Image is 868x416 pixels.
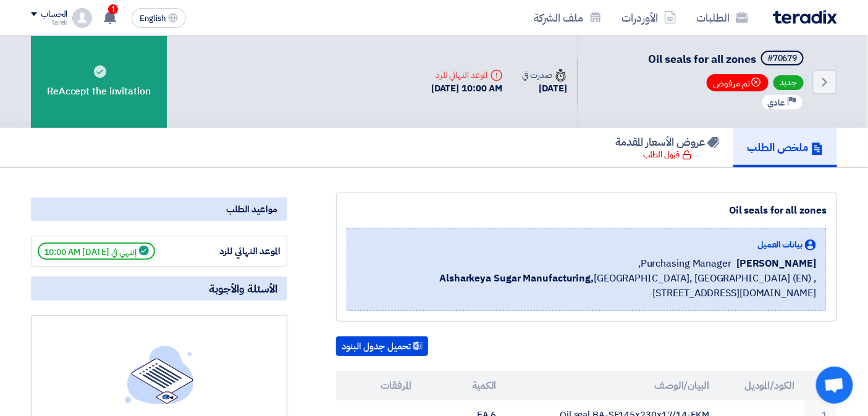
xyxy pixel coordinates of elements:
span: عادي [767,97,785,109]
div: [DATE] 10:00 AM [431,81,503,96]
th: الكود/الموديل [719,371,804,401]
div: الحساب [41,9,67,20]
th: الكمية [421,371,507,401]
div: الموعد النهائي للرد [188,244,280,259]
h5: ملخص الطلب [747,140,824,154]
th: البيان/الوصف [507,371,720,401]
div: الموعد النهائي للرد [431,69,503,81]
b: Alsharkeya Sugar Manufacturing, [439,271,594,286]
span: Oil seals for all zones [648,51,756,67]
span: الأسئلة والأجوبة [209,281,277,296]
a: ملف الشركة [524,3,612,32]
span: بيانات العميل [757,238,803,251]
span: [PERSON_NAME] [736,256,816,271]
th: # [804,371,837,401]
div: Oil seals for all zones [347,203,827,218]
img: profile_test.png [72,8,92,28]
div: مواعيد الطلب [31,198,287,221]
button: تحميل جدول البنود [336,336,428,356]
span: Purchasing Manager, [638,256,731,271]
a: الأوردرات [612,3,686,32]
button: English [132,8,186,28]
span: إنتهي في [DATE] 10:00 AM [38,243,155,260]
h5: عروض الأسعار المقدمة [615,135,720,149]
th: المرفقات [336,371,421,401]
a: الطلبات [686,3,758,32]
a: عروض الأسعار المقدمة قبول الطلب [602,128,733,167]
h5: Oil seals for all zones [648,51,806,68]
span: English [140,14,166,23]
a: ملخص الطلب [733,128,837,167]
div: Open chat [816,367,853,404]
div: صدرت في [523,69,567,81]
div: ReAccept the invitation [31,36,167,128]
div: #70679 [767,54,798,63]
div: قبول الطلب [643,149,692,161]
span: [GEOGRAPHIC_DATA], [GEOGRAPHIC_DATA] (EN) ,[STREET_ADDRESS][DOMAIN_NAME] [357,271,816,301]
img: empty_state_list.svg [125,346,194,404]
div: Tarek [31,19,67,26]
div: [DATE] [523,81,567,96]
span: جديد [773,75,804,90]
img: Teradix logo [773,10,837,24]
span: 1 [108,4,118,14]
span: تم مرفوض [707,74,769,91]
